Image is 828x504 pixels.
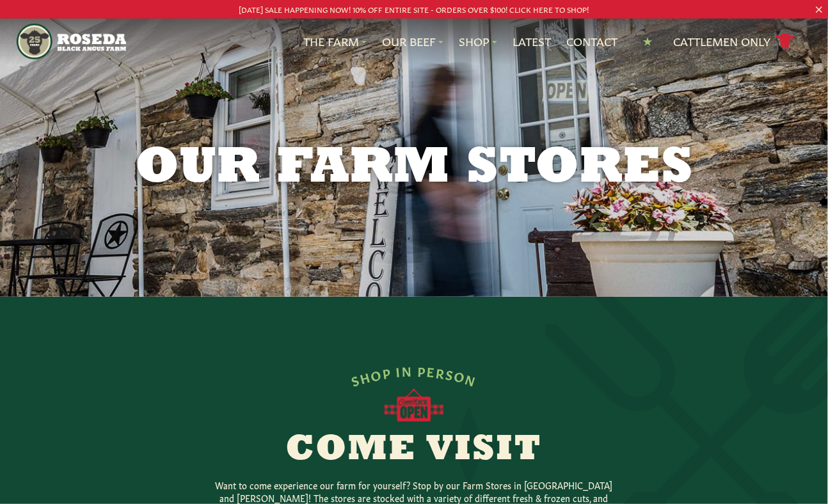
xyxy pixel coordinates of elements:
[17,24,127,59] img: https://roseda.com/wp-content/uploads/2021/05/roseda-25-header.png
[168,432,660,468] h2: Come Visit
[382,33,443,50] a: Our Beef
[673,31,796,53] a: Cattlemen Only
[445,366,456,382] span: S
[513,33,551,50] a: Latest
[395,364,402,379] span: I
[369,366,383,382] span: O
[381,365,392,380] span: P
[42,3,787,16] p: [DATE] SALE HAPPENING NOW! 10% OFF ENTIRE SITE - ORDERS OVER $100! CLICK HERE TO SHOP!
[349,363,479,388] div: SHOP IN PERSON
[349,372,362,388] span: S
[17,19,811,65] nav: Main Navigation
[303,33,367,50] a: The Farm
[566,33,617,50] a: Contact
[86,143,742,194] h1: Our Farm Stores
[453,368,468,384] span: O
[426,364,436,379] span: E
[435,365,447,380] span: R
[417,363,427,378] span: P
[464,371,479,388] span: N
[401,363,413,378] span: N
[358,368,372,385] span: H
[459,33,497,50] a: Shop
